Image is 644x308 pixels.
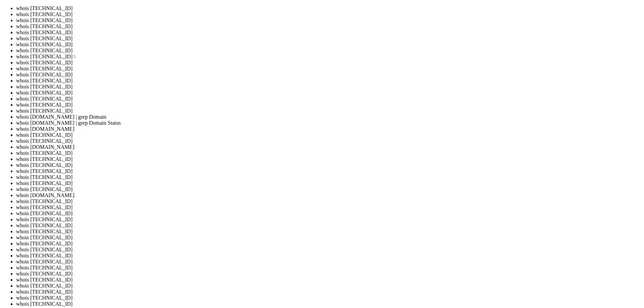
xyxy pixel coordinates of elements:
[16,186,641,192] li: whois [TECHNICAL_ID]
[3,105,557,111] x-row: Expanded Security Maintenance for Applications is not enabled.
[16,96,641,102] li: whois [TECHNICAL_ID]
[16,48,641,54] li: whois [TECHNICAL_ID]
[3,174,557,179] x-row: Last login: [DATE] from [TECHNICAL_ID]
[16,259,641,265] li: whois [TECHNICAL_ID]
[16,23,641,29] li: whois [TECHNICAL_ID]
[3,134,557,139] x-row: 38 additional security updates can be applied with ESM Apps.
[16,138,641,144] li: whois [TECHNICAL_ID]
[65,179,67,185] div: (22, 31)
[16,84,641,90] li: whois [TECHNICAL_ID]
[16,102,641,108] li: whois [TECHNICAL_ID]
[16,5,641,11] li: whois [TECHNICAL_ID]
[16,217,641,223] li: whois [TECHNICAL_ID]
[16,156,641,162] li: whois [TECHNICAL_ID]
[16,114,641,120] li: whois [DOMAIN_NAME] | grep Domain
[16,78,641,84] li: whois [TECHNICAL_ID]
[16,120,641,126] li: whois [DOMAIN_NAME] | grep Domain Status
[3,151,557,157] x-row: New release '24.04.3 LTS' available.
[3,139,557,145] x-row: Learn more about enabling ESM Apps service at [URL][DOMAIN_NAME]
[3,54,557,60] x-row: Usage of /: 74.4% of 24.44GB Users logged in: 0
[16,223,641,229] li: whois [TECHNICAL_ID]
[16,42,641,48] li: whois [TECHNICAL_ID]
[16,271,641,277] li: whois [TECHNICAL_ID]
[16,198,641,204] li: whois [TECHNICAL_ID]
[3,157,557,162] x-row: Run 'do-release-upgrade' to upgrade to it.
[16,150,641,156] li: whois [TECHNICAL_ID]
[16,132,641,138] li: whois [TECHNICAL_ID]
[16,265,641,271] li: whois [TECHNICAL_ID]
[16,174,641,180] li: whois [TECHNICAL_ID]
[16,247,641,253] li: whois [TECHNICAL_ID]
[16,180,641,186] li: whois [TECHNICAL_ID]
[16,204,641,210] li: whois [TECHNICAL_ID]
[16,301,641,307] li: whois [TECHNICAL_ID]
[3,48,557,54] x-row: System load: 0.0 Processes: 123
[16,11,641,17] li: whois [TECHNICAL_ID]
[3,179,557,185] x-row: root@vps130383:~# whoi
[16,108,641,114] li: whois [TECHNICAL_ID]
[3,3,557,8] x-row: Welcome to Ubuntu 22.04.5 LTS (GNU/Linux 5.15.0-139-generic x86_64)
[3,25,557,31] x-row: * Support: [URL][DOMAIN_NAME]
[16,277,641,283] li: whois [TECHNICAL_ID]
[3,14,557,20] x-row: * Documentation: [URL][DOMAIN_NAME]
[3,117,557,122] x-row: 685 updates can be applied immediately.
[16,283,641,289] li: whois [TECHNICAL_ID]
[16,289,641,295] li: whois [TECHNICAL_ID]
[3,65,557,71] x-row: Swap usage: 44%
[3,60,557,65] x-row: Memory usage: 18% IPv4 address for eth0: [TECHNICAL_ID]
[3,37,557,43] x-row: System information as of [DATE]
[16,54,641,60] li: whois [TECHNICAL_ID] \
[16,192,641,198] li: whois [DOMAIN_NAME]
[3,77,557,82] x-row: * Strictly confined Kubernetes makes edge and IoT secure. Learn how MicroK8s
[16,168,641,174] li: whois [TECHNICAL_ID]
[16,229,641,235] li: whois [TECHNICAL_ID]
[16,66,641,72] li: whois [TECHNICAL_ID]
[3,82,557,88] x-row: just raised the bar for easy, resilient and secure K8s cluster deployment.
[16,36,641,42] li: whois [TECHNICAL_ID]
[16,295,641,301] li: whois [TECHNICAL_ID]
[16,253,641,259] li: whois [TECHNICAL_ID]
[16,126,641,132] li: whois [DOMAIN_NAME]
[3,20,557,25] x-row: * Management: [URL][DOMAIN_NAME]
[16,17,641,23] li: whois [TECHNICAL_ID]
[16,241,641,247] li: whois [TECHNICAL_ID]
[16,235,641,241] li: whois [TECHNICAL_ID]
[16,210,641,217] li: whois [TECHNICAL_ID]
[16,90,641,96] li: whois [TECHNICAL_ID]
[3,94,557,100] x-row: [URL][DOMAIN_NAME]
[16,72,641,78] li: whois [TECHNICAL_ID]
[16,29,641,36] li: whois [TECHNICAL_ID]
[16,60,641,66] li: whois [TECHNICAL_ID]
[16,162,641,168] li: whois [TECHNICAL_ID]
[16,144,641,150] li: whois [DOMAIN_NAME]
[3,122,557,128] x-row: To see these additional updates run: apt list --upgradable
